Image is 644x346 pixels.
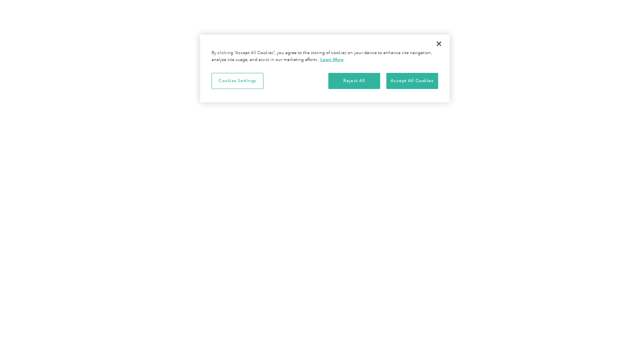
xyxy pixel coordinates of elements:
[212,50,438,63] div: By clicking “Accept All Cookies”, you agree to the storing of cookies on your device to enhance s...
[200,35,450,102] div: Cookie banner
[320,57,344,62] a: More information about your privacy, opens in a new tab
[430,35,447,52] button: Close
[212,73,263,89] button: Cookies Settings
[328,73,380,89] button: Reject All
[386,73,438,89] button: Accept All Cookies
[200,35,450,102] div: Privacy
